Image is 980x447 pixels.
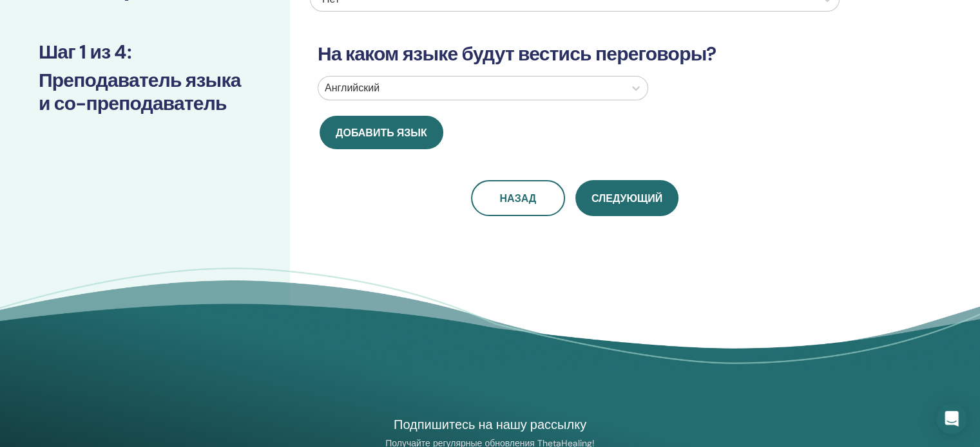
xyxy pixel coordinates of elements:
[39,68,240,116] font: Преподаватель языка и со-преподаватель
[575,180,678,216] button: Следующий
[591,192,662,205] font: Следующий
[471,180,565,216] button: Назад
[39,39,127,64] font: Шаг 1 из 4
[394,416,586,433] font: Подпишитесь на нашу рассылку
[318,41,716,66] font: На каком языке будут вестись переговоры?
[336,126,427,140] font: Добавить язык
[499,192,536,205] font: Назад
[936,403,967,434] div: Открытый Интерком Мессенджер
[127,39,131,64] font: :
[320,116,443,149] button: Добавить язык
